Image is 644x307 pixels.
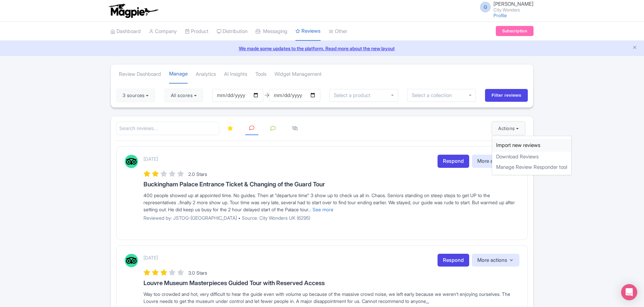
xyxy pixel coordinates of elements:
a: Reviews [295,22,321,41]
p: [DATE] [143,155,158,162]
h3: Buckingham Palace Entrance Ticket & Changing of the Guard Tour [143,181,519,188]
input: Search reviews... [116,122,219,135]
a: Profile [493,12,507,18]
a: Respond [438,155,469,168]
a: We made some updates to the platform. Read more about the new layout [4,45,640,52]
a: Company [149,22,177,41]
div: Way too crowded and hot, very difficult to hear the guide even with volume up because of the mass... [143,290,519,305]
button: All scores [164,89,203,102]
button: Actions [492,122,525,135]
a: Import new reviews [492,139,571,152]
img: Tripadvisor Logo [125,155,138,168]
div: Actions [492,136,572,176]
span: [PERSON_NAME] [493,1,534,7]
span: 2.0 Stars [188,171,207,177]
a: Tools [255,65,266,84]
p: Reviewed by: JSTOG-[GEOGRAPHIC_DATA] • Source: City Wonders UK (6295) [143,214,519,221]
small: City Wonders [493,8,534,12]
button: Close announcement [632,44,637,52]
span: G [480,2,491,12]
a: Respond [438,254,469,267]
a: Review Dashboard [119,65,161,84]
a: Download Reviews [492,152,571,162]
a: Subscription [496,26,534,36]
input: Select a product [334,92,374,98]
img: Tripadvisor Logo [125,254,138,267]
button: More actions [472,155,519,168]
a: Analytics [196,65,216,84]
h3: Louvre Museum Masterpieces Guided Tour with Reserved Access [143,280,519,286]
a: G [PERSON_NAME] City Wonders [476,1,534,12]
a: Manage Review Responder tool [492,162,571,173]
a: Dashboard [110,22,141,41]
input: Select a collection [412,92,456,98]
div: 400 people showed up at appointed time. No guides. Then at "departure time" 3 show up to check us... [143,192,519,213]
img: logo-ab69f6fb50320c5b225c76a69d11143b.png [107,3,159,18]
a: Product [185,22,208,41]
a: Messaging [256,22,287,41]
a: ... See more [308,207,333,212]
a: Manage [169,65,188,84]
div: Open Intercom Messenger [621,284,637,300]
a: Distribution [217,22,248,41]
a: AI Insights [224,65,247,84]
a: Widget Management [275,65,322,84]
input: Filter reviews [485,89,528,102]
button: 3 sources [116,89,155,102]
span: 3.0 Stars [188,270,207,276]
button: More actions [472,254,519,267]
p: [DATE] [143,254,158,261]
a: Other [329,22,347,41]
